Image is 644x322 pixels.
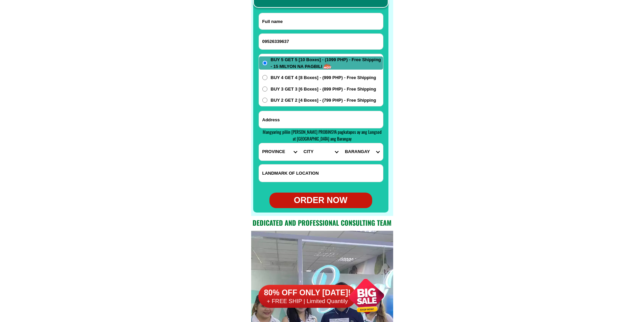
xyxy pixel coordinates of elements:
input: Input phone_number [259,34,383,49]
span: Mangyaring piliin [PERSON_NAME] PROBINSYA pagkatapos ay ang Lungsod at [GEOGRAPHIC_DATA] ang Bara... [263,128,382,142]
input: BUY 4 GET 4 [8 Boxes] - (999 PHP) - Free Shipping [262,75,267,80]
span: BUY 2 GET 2 [4 Boxes] - (799 PHP) - Free Shipping [271,97,376,104]
select: Select district [300,143,341,160]
input: BUY 5 GET 5 [10 Boxes] - (1099 PHP) - Free Shipping - 15 MILYON NA PAGBILI [262,60,267,66]
span: BUY 3 GET 3 [6 Boxes] - (899 PHP) - Free Shipping [271,86,376,93]
input: Input LANDMARKOFLOCATION [259,165,383,182]
select: Select province [259,143,300,160]
input: BUY 3 GET 3 [6 Boxes] - (899 PHP) - Free Shipping [262,86,267,92]
input: BUY 2 GET 2 [4 Boxes] - (799 PHP) - Free Shipping [262,98,267,103]
div: ORDER NOW [269,194,372,207]
h2: Dedicated and professional consulting team [251,218,393,228]
span: BUY 5 GET 5 [10 Boxes] - (1099 PHP) - Free Shipping - 15 MILYON NA PAGBILI [271,56,383,70]
h6: + FREE SHIP | Limited Quantily [258,298,356,305]
input: Input full_name [259,13,383,29]
h6: 80% OFF ONLY [DATE]! [258,288,356,298]
input: Input address [259,111,383,128]
select: Select commune [341,143,383,160]
span: BUY 4 GET 4 [8 Boxes] - (999 PHP) - Free Shipping [271,74,376,81]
